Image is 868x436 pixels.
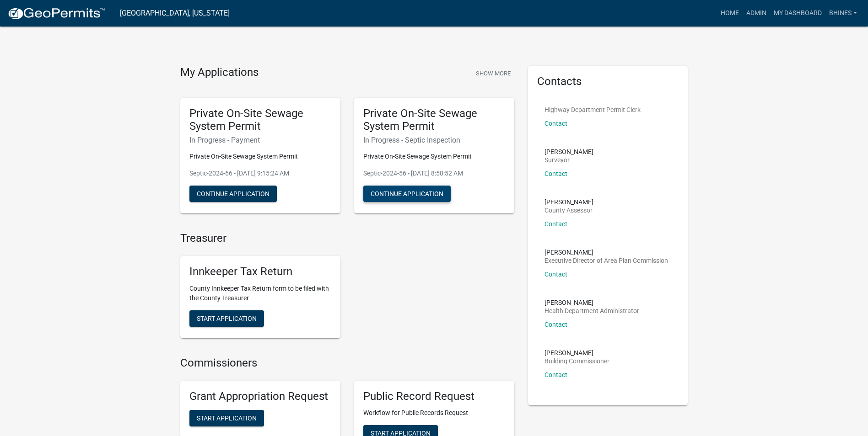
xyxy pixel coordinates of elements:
[717,5,743,22] a: Home
[189,186,277,202] button: Continue Application
[545,321,567,328] a: Contact
[770,5,825,22] a: My Dashboard
[180,356,514,370] h4: Commissioners
[743,5,770,22] a: Admin
[545,257,668,264] p: Executive Director of Area Plan Commission
[180,66,259,80] h4: My Applications
[189,152,331,161] p: Private On-Site Sewage System Permit
[180,232,514,245] h4: Treasurer
[472,66,514,81] button: Show More
[189,390,331,403] h5: Grant Appropriation Request
[363,408,505,418] p: Workflow for Public Records Request
[545,350,609,356] p: [PERSON_NAME]
[363,107,505,133] h5: Private On-Site Sewage System Permit
[189,136,331,144] h6: In Progress - Payment
[189,410,264,426] button: Start Application
[825,5,861,22] a: bhines
[545,271,567,278] a: Contact
[545,220,567,228] a: Contact
[545,199,593,205] p: [PERSON_NAME]
[189,310,264,327] button: Start Application
[363,390,505,403] h5: Public Record Request
[545,207,593,213] p: County Assessor
[545,170,567,177] a: Contact
[363,152,505,161] p: Private On-Site Sewage System Permit
[363,136,505,144] h6: In Progress - Septic Inspection
[537,75,679,88] h5: Contacts
[363,169,505,178] p: Septic-2024-56 - [DATE] 8:58:52 AM
[363,186,451,202] button: Continue Application
[197,314,257,322] span: Start Application
[545,149,593,155] p: [PERSON_NAME]
[545,308,639,314] p: Health Department Administrator
[120,5,230,21] a: [GEOGRAPHIC_DATA], [US_STATE]
[545,157,593,163] p: Surveyor
[189,265,331,278] h5: Innkeeper Tax Return
[545,249,668,255] p: [PERSON_NAME]
[189,169,331,178] p: Septic-2024-66 - [DATE] 9:15:24 AM
[545,299,639,306] p: [PERSON_NAME]
[197,415,257,422] span: Start Application
[189,107,331,133] h5: Private On-Site Sewage System Permit
[545,120,567,127] a: Contact
[545,371,567,378] a: Contact
[545,358,609,364] p: Building Commissioner
[189,284,331,303] p: County Innkeeper Tax Return form to be filed with the County Treasurer
[545,106,641,113] p: Highway Department Permit Clerk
